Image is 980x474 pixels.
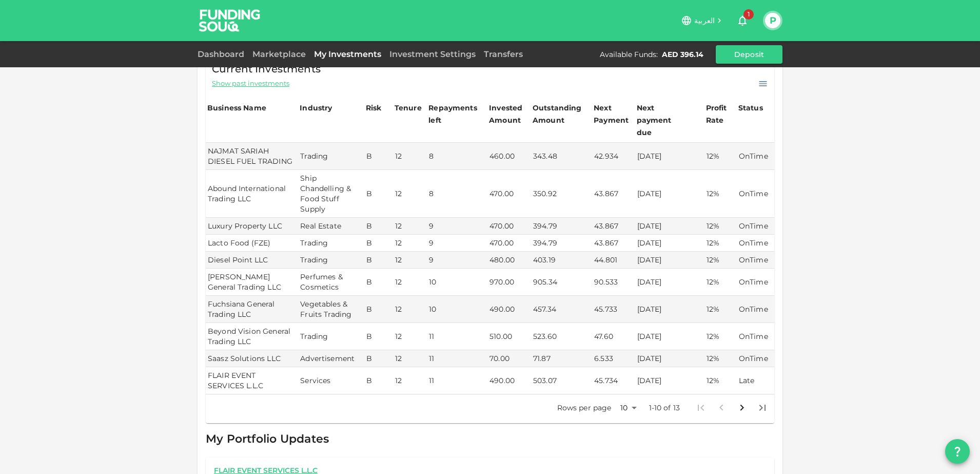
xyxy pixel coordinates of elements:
[704,235,737,252] td: 12%
[635,269,704,296] td: [DATE]
[206,170,298,218] td: Abound International Trading LLC
[298,367,364,394] td: Services
[531,252,592,269] td: 403.19
[207,102,266,114] div: Business Name
[427,143,487,170] td: 8
[737,218,774,235] td: OnTime
[385,49,480,59] a: Investment Settings
[427,218,487,235] td: 9
[427,367,487,394] td: 11
[364,235,393,252] td: B
[487,235,531,252] td: 470.00
[212,79,289,88] span: Show past investments
[706,102,735,126] div: Profit Rate
[248,49,310,59] a: Marketplace
[366,102,386,114] div: Risk
[487,350,531,367] td: 70.00
[662,49,703,60] div: AED 396.14
[704,350,737,367] td: 12%
[635,170,704,218] td: [DATE]
[298,296,364,323] td: Vegetables & Fruits Trading
[592,367,635,394] td: 45.734
[557,403,612,413] p: Rows per page
[393,296,427,323] td: 12
[531,218,592,235] td: 394.79
[393,218,427,235] td: 12
[945,439,970,464] button: question
[592,323,635,350] td: 47.60
[531,367,592,394] td: 503.07
[531,235,592,252] td: 394.79
[298,235,364,252] td: Trading
[737,323,774,350] td: OnTime
[716,45,782,64] button: Deposit
[531,323,592,350] td: 523.60
[635,143,704,170] td: [DATE]
[649,403,680,413] p: 1-10 of 13
[600,49,658,60] div: Available Funds :
[487,170,531,218] td: 470.00
[300,102,332,114] div: Industry
[592,218,635,235] td: 43.867
[427,269,487,296] td: 10
[487,296,531,323] td: 490.00
[737,269,774,296] td: OnTime
[198,49,248,59] a: Dashboard
[364,323,393,350] td: B
[635,367,704,394] td: [DATE]
[487,269,531,296] td: 970.00
[364,367,393,394] td: B
[487,218,531,235] td: 470.00
[298,170,364,218] td: Ship Chandelling & Food Stuff Supply
[635,323,704,350] td: [DATE]
[732,10,753,31] button: 1
[298,252,364,269] td: Trading
[592,350,635,367] td: 6.533
[364,269,393,296] td: B
[737,252,774,269] td: OnTime
[206,252,298,269] td: Diesel Point LLC
[487,252,531,269] td: 480.00
[765,13,780,28] button: P
[298,143,364,170] td: Trading
[704,323,737,350] td: 12%
[594,102,633,126] div: Next Payment
[637,102,688,139] div: Next payment due
[212,61,321,77] span: Current Investments
[531,170,592,218] td: 350.92
[737,296,774,323] td: OnTime
[364,170,393,218] td: B
[427,170,487,218] td: 8
[298,269,364,296] td: Perfumes & Cosmetics
[738,102,764,114] div: Status
[206,143,298,170] td: NAJMAT SARIAH DIESEL FUEL TRADING
[206,218,298,235] td: Luxury Property LLC
[364,218,393,235] td: B
[737,367,774,394] td: Late
[531,296,592,323] td: 457.34
[635,296,704,323] td: [DATE]
[393,323,427,350] td: 12
[704,296,737,323] td: 12%
[310,49,385,59] a: My Investments
[393,350,427,367] td: 12
[393,367,427,394] td: 12
[298,350,364,367] td: Advertisement
[298,323,364,350] td: Trading
[427,296,487,323] td: 10
[531,143,592,170] td: 343.48
[704,218,737,235] td: 12%
[427,252,487,269] td: 9
[737,350,774,367] td: OnTime
[704,367,737,394] td: 12%
[592,296,635,323] td: 45.733
[428,102,480,126] div: Repayments left
[393,170,427,218] td: 12
[395,102,422,114] div: Tenure
[732,397,752,418] button: Go to next page
[206,432,329,446] span: My Portfolio Updates
[533,102,584,126] div: Outstanding Amount
[298,218,364,235] td: Real Estate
